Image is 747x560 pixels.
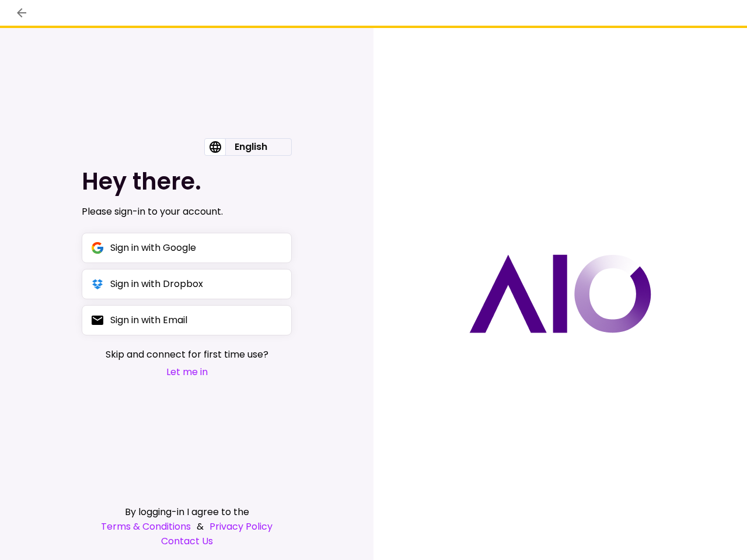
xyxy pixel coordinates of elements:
button: Sign in with Google [82,233,292,263]
div: & [82,519,292,534]
a: Privacy Policy [210,519,273,534]
a: Contact Us [82,534,292,548]
button: back [12,3,32,23]
div: Sign in with Google [110,240,196,255]
div: English [225,139,277,155]
img: AIO logo [469,254,651,333]
span: Skip and connect for first time use? [106,347,268,362]
button: Sign in with Email [82,305,292,335]
div: Sign in with Dropbox [110,276,203,291]
div: Please sign-in to your account. [82,205,292,219]
button: Let me in [106,365,268,379]
div: By logging-in I agree to the [82,505,292,519]
div: Sign in with Email [110,313,187,327]
a: Terms & Conditions [101,519,191,534]
button: Sign in with Dropbox [82,269,292,299]
h1: Hey there. [82,167,292,195]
